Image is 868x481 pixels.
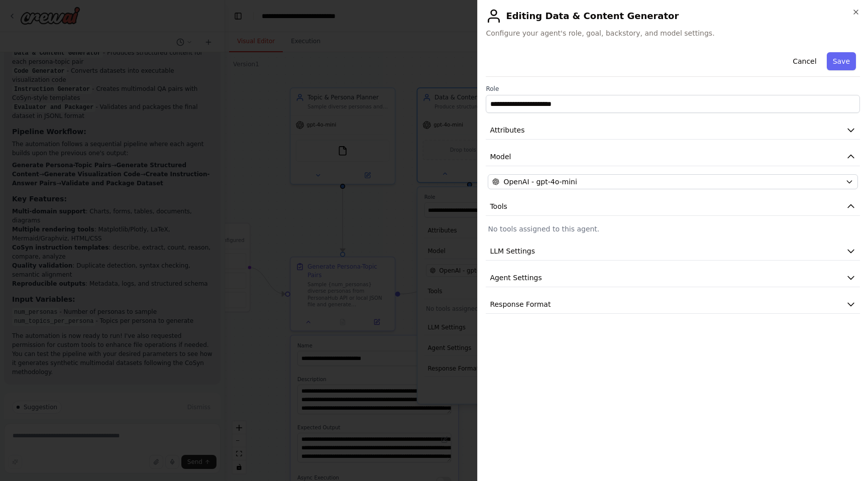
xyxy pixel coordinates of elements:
[486,121,860,140] button: Attributes
[490,246,535,256] span: LLM Settings
[486,242,860,261] button: LLM Settings
[486,28,860,38] span: Configure your agent's role, goal, backstory, and model settings.
[486,8,860,24] h2: Editing Data & Content Generator
[490,299,551,309] span: Response Format
[490,273,541,283] span: Agent Settings
[486,295,860,314] button: Response Format
[486,148,860,166] button: Model
[488,224,858,234] p: No tools assigned to this agent.
[486,85,860,93] label: Role
[490,125,524,135] span: Attributes
[490,201,507,211] span: Tools
[486,197,860,216] button: Tools
[827,52,856,70] button: Save
[503,177,577,187] span: OpenAI - gpt-4o-mini
[787,52,822,70] button: Cancel
[490,152,511,162] span: Model
[488,174,858,189] button: OpenAI - gpt-4o-mini
[486,269,860,287] button: Agent Settings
